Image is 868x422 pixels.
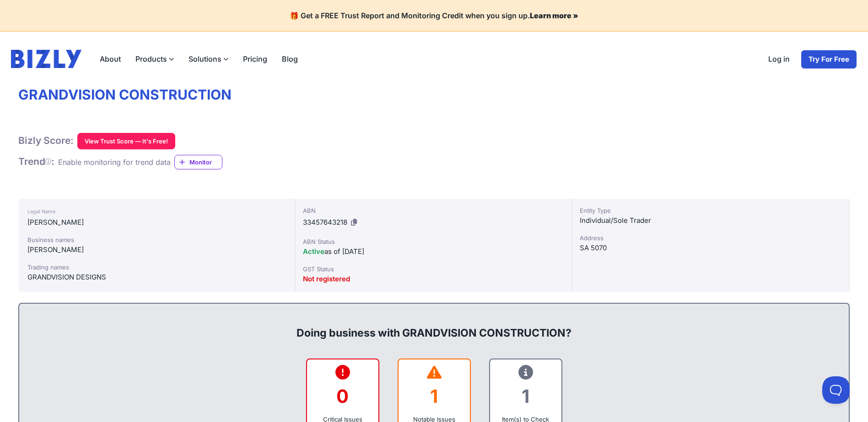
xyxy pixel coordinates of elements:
[58,157,171,168] div: Enable monitoring for trend data
[18,135,74,147] h1: Bizly Score:
[580,233,842,243] div: Address
[275,50,305,68] a: Blog
[530,11,578,20] a: Learn more »
[18,156,54,167] span: Trend :
[27,272,286,283] div: GRANDVISION DESIGNS
[77,133,175,149] button: View Trust Score — It's Free!
[580,215,842,226] div: Individual/Sole Trader
[11,50,81,68] img: bizly_logo.svg
[303,274,350,283] span: Not registered
[303,206,565,215] div: ABN
[580,243,842,253] div: SA 5070
[761,50,797,69] a: Log in
[303,237,565,246] div: ABN Status
[236,50,275,68] a: Pricing
[189,158,222,167] span: Monitor
[406,378,463,415] div: 1
[18,86,850,104] h1: GRANDVISION CONSTRUCTION
[27,217,286,228] div: [PERSON_NAME]
[801,50,857,69] a: Try For Free
[92,50,128,68] a: About
[27,244,286,255] div: [PERSON_NAME]
[28,311,840,340] div: Doing business with GRANDVISION CONSTRUCTION?
[27,235,286,244] div: Business names
[11,11,857,20] h4: 🎁 Get a FREE Trust Report and Monitoring Credit when you sign up.
[303,246,565,257] div: as of [DATE]
[27,263,286,272] div: Trading names
[303,264,565,274] div: GST Status
[128,50,181,68] label: Products
[174,155,222,169] a: Monitor
[27,206,286,217] div: Legal Name
[497,378,554,415] div: 1
[580,206,842,215] div: Entity Type
[314,378,371,415] div: 0
[303,247,324,256] span: Active
[822,376,850,404] iframe: Toggle Customer Support
[181,50,236,68] label: Solutions
[303,218,347,227] span: 33457643218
